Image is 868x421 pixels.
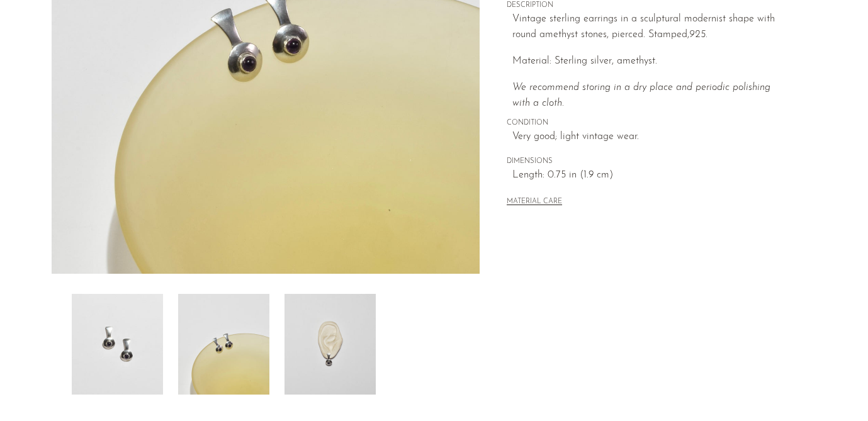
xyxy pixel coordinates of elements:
img: Modernist Amethyst Earrings [178,294,269,395]
img: Modernist Amethyst Earrings [285,294,376,395]
em: 925. [689,30,707,40]
p: Vintage sterling earrings in a sculptural modernist shape with round amethyst stones, pierced. St... [512,11,790,43]
p: Material: Sterling silver, amethyst. [512,53,790,70]
span: Length: 0.75 in (1.9 cm) [512,167,790,184]
img: Modernist Amethyst Earrings [72,294,163,395]
span: CONDITION [507,118,790,129]
span: DIMENSIONS [507,156,790,167]
span: Very good; light vintage wear. [512,129,790,145]
button: MATERIAL CARE [507,198,562,207]
em: We recommend storing in a dry place and periodic polishing with a cloth. [512,82,770,109]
